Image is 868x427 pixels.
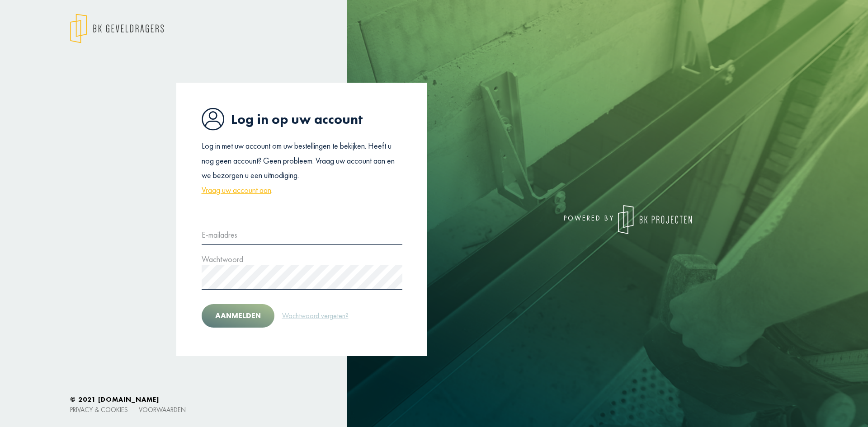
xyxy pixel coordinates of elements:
[70,14,164,43] img: logo
[202,183,271,197] a: Vraag uw account aan
[202,108,402,131] h1: Log in op uw account
[70,395,798,404] h6: © 2021 [DOMAIN_NAME]
[202,252,243,267] label: Wachtwoord
[139,405,186,414] a: Voorwaarden
[202,304,274,328] button: Aanmelden
[202,139,402,197] p: Log in met uw account om uw bestellingen te bekijken. Heeft u nog geen account? Geen probleem. Vr...
[618,205,692,234] img: logo
[202,108,224,131] img: icon
[282,310,349,322] a: Wachtwoord vergeten?
[70,405,128,414] a: Privacy & cookies
[441,205,692,234] div: powered by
